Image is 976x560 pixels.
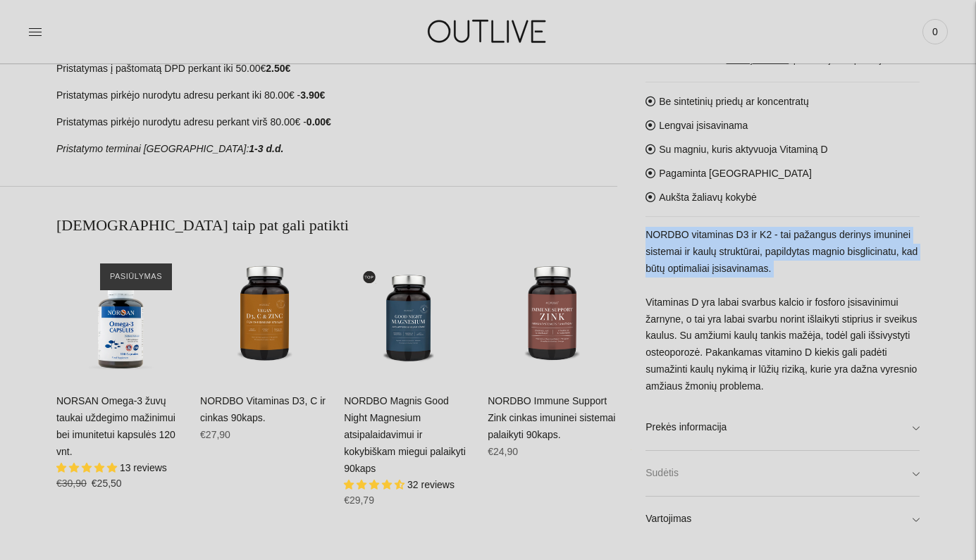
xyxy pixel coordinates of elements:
a: NORDBO Magnis Good Night Magnesium atsipalaidavimui ir kokybiškam miegui palaikyti 90kaps [344,395,466,474]
strong: 0.00€ [307,116,331,127]
strong: 1-3 d.d. [249,143,283,154]
span: 13 reviews [120,462,167,473]
strong: 2.50€ [266,63,290,74]
span: €24,90 [488,446,518,457]
a: NORDBO Vitaminas D3, C ir cinkas 90kaps. [200,249,330,379]
s: €30,90 [56,478,87,489]
a: Sudėtis [645,452,920,497]
a: NORSAN Omega-3 žuvų taukai uždegimo mažinimui bei imunitetui kapsulės 120 vnt. [56,249,186,379]
span: 32 reviews [407,479,455,490]
strong: 3.90€ [300,89,325,101]
p: NORDBO vitaminas D3 ir K2 - tai pažangus derinys imuninei sistemai ir kaulų struktūrai, papildyta... [645,227,920,395]
a: NORDBO Immune Support Zink cinkas imuninei sistemai palaikyti 90kaps. [488,395,615,440]
span: 4.92 stars [56,462,120,473]
p: Pristatymas į paštomatą DPD perkant iki 50.00€ [56,61,617,77]
a: NORDBO Vitaminas D3, C ir cinkas 90kaps. [200,395,326,423]
a: NORDBO Magnis Good Night Magnesium atsipalaidavimui ir kokybiškam miegui palaikyti 90kaps [344,249,474,379]
h2: [DEMOGRAPHIC_DATA] taip pat gali patikti [56,215,617,236]
span: €27,90 [200,429,230,440]
div: Be sintetinių priedų ar koncentratų Lengvai įsisavinama Su magniu, kuris aktyvuoja Vitaminą D Pag... [645,82,920,542]
img: OUTLIVE [400,7,576,56]
span: €29,79 [344,494,374,506]
span: 4.72 stars [344,479,407,490]
span: €25,50 [92,478,122,489]
em: Pristatymo terminai [GEOGRAPHIC_DATA]: [56,143,249,154]
a: 0 [922,16,948,47]
a: Pristatymo kaina [727,56,789,66]
p: Pristatymas pirkėjo nurodytu adresu perkant virš 80.00€ - [56,114,617,131]
p: Pristatymas pirkėjo nurodytu adresu perkant iki 80.00€ - [56,87,617,104]
a: NORSAN Omega-3 žuvų taukai uždegimo mažinimui bei imunitetui kapsulės 120 vnt. [56,395,175,457]
a: Vartojimas [645,497,920,542]
span: 0 [925,22,945,42]
a: Prekės informacija [645,406,920,451]
a: NORDBO Immune Support Zink cinkas imuninei sistemai palaikyti 90kaps. [488,249,617,379]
